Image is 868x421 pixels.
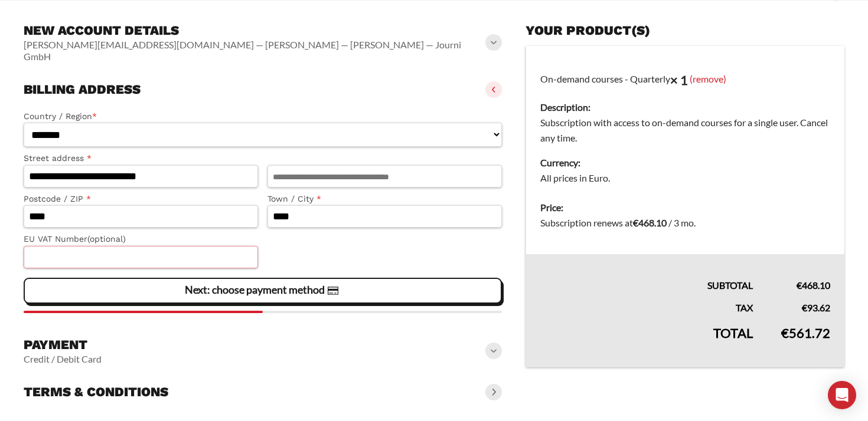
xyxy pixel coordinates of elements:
[690,73,726,84] a: (remove)
[24,353,102,365] vaadin-horizontal-layout: Credit / Debit Card
[797,279,830,291] bdi: 468.10
[781,325,830,341] bdi: 561.72
[540,115,830,146] dd: Subscription with access to on-demand courses for a single user. Cancel any time.
[24,384,168,400] h3: Terms & conditions
[781,325,789,341] span: €
[24,22,488,39] h3: New account details
[24,81,141,98] h3: Billing address
[24,192,258,206] label: Postcode / ZIP
[526,254,768,293] th: Subtotal
[670,72,688,88] strong: × 1
[802,302,807,313] span: €
[24,152,258,165] label: Street address
[633,217,667,228] bdi: 468.10
[526,293,768,315] th: Tax
[540,155,830,170] dt: Currency:
[797,279,802,291] span: €
[267,192,502,206] label: Town / City
[802,302,830,313] bdi: 93.62
[24,337,102,353] h3: Payment
[526,46,845,193] td: On-demand courses - Quarterly
[540,170,830,186] dd: All prices in Euro.
[540,217,696,228] span: Subscription renews at .
[24,278,502,304] vaadin-button: Next: choose payment method
[540,200,830,215] dt: Price:
[24,110,502,123] label: Country / Region
[24,39,488,63] vaadin-horizontal-layout: [PERSON_NAME][EMAIL_ADDRESS][DOMAIN_NAME] — [PERSON_NAME] — [PERSON_NAME] — Journi GmbH
[540,100,830,115] dt: Description:
[526,315,768,367] th: Total
[828,381,856,409] div: Open Intercom Messenger
[87,234,126,244] span: (optional)
[633,217,638,228] span: €
[24,232,258,246] label: EU VAT Number
[668,217,694,228] span: / 3 mo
